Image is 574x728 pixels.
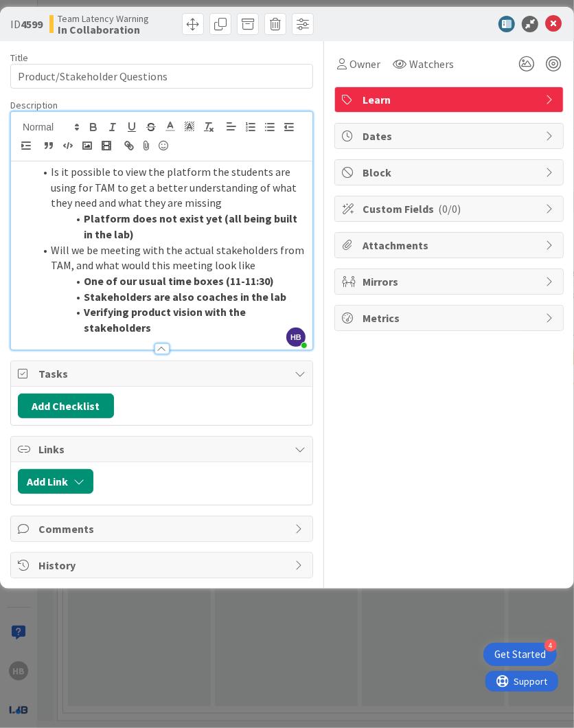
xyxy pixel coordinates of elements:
button: Add Checklist [18,394,114,418]
span: Custom Fields [363,201,538,217]
span: HB [286,328,306,347]
div: Get Started [494,648,546,661]
span: Mirrors [363,273,538,290]
span: Watchers [409,56,454,72]
span: Tasks [38,365,288,382]
div: 4 [544,639,557,652]
li: Will we be meeting with the actual stakeholders from TAM, and what would this meeting look like [34,242,306,273]
input: type card name here... [10,64,313,89]
span: Metrics [363,310,538,326]
span: Owner [349,56,380,72]
label: Title [10,52,28,64]
span: Learn [363,91,538,108]
span: ( 0/0 ) [438,202,461,216]
strong: Stakeholders are also coaches in the lab [84,290,286,304]
span: ID [10,16,43,32]
div: Open Get Started checklist, remaining modules: 4 [483,643,557,666]
span: Description [10,99,58,111]
span: Block [363,164,538,181]
span: Links [38,441,288,457]
span: History [38,557,288,573]
button: Add Link [18,469,93,494]
b: In Collaboration [58,24,149,35]
span: Team Latency Warning [58,13,149,24]
strong: One of our usual time boxes (11-11:30) [84,274,274,288]
span: Comments [38,521,288,537]
span: Attachments [363,237,538,253]
strong: Platform does not exist yet (all being built in the lab) [84,212,299,241]
b: 4599 [21,17,43,31]
span: Dates [363,128,538,144]
li: Is it possible to view the platform the students are using for TAM to get a better understanding ... [34,164,306,211]
strong: Verifying product vision with the stakeholders [84,305,248,334]
span: Support [29,2,62,19]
